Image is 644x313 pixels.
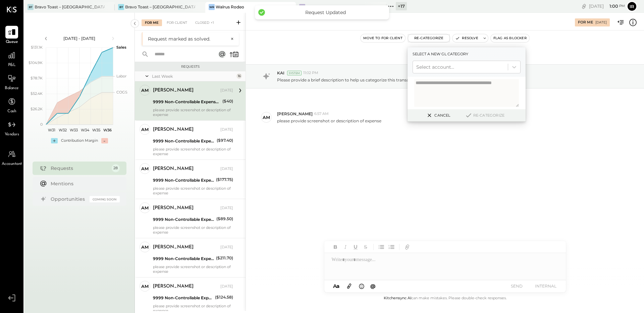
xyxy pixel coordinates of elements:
div: ($211.70) [216,255,233,261]
div: Contribution Margin [61,138,98,143]
button: Unordered List [377,243,386,251]
div: BT [118,4,124,10]
div: [PERSON_NAME] [153,205,194,211]
span: +1 [211,20,214,25]
button: Aa [331,283,342,290]
span: Vendors [5,132,19,138]
div: 9999 Non-Controllable Expenses:Other Income and Expenses:To Be Classified P&L [153,255,214,262]
div: 9999 Non-Controllable Expenses:Other Income and Expenses:To Be Classified P&L [153,99,220,105]
text: $131.1K [31,45,43,50]
div: ($97.40) [217,137,233,144]
button: Italic [341,243,350,251]
div: please provide screenshot or description of expense [153,108,233,117]
text: W34 [81,128,90,132]
div: 28 [112,164,120,172]
div: System [287,71,302,75]
div: [PERSON_NAME] [153,126,194,133]
text: W36 [103,128,111,132]
div: For Me [142,19,162,26]
span: 11:02 PM [303,70,318,76]
div: copy link [581,3,587,10]
text: $52.4K [31,91,43,96]
button: Re-Categorize [463,111,507,119]
div: [DATE] [220,245,233,250]
div: ($124.58) [215,294,233,301]
a: Balance [0,72,23,91]
button: Flag as Blocker [491,34,529,42]
div: For Client [163,19,191,26]
div: BT [28,4,34,10]
button: Resolve [452,34,481,42]
a: Cash [0,95,23,115]
span: 6:57 AM [314,111,329,117]
button: Underline [351,243,360,251]
span: a [336,283,339,289]
div: AM [141,87,149,93]
a: Accountant [0,148,23,167]
text: W35 [92,128,100,132]
div: [PERSON_NAME] [153,87,194,94]
text: COGS [116,90,127,95]
div: Requests [51,165,108,172]
text: $78.7K [31,76,43,80]
div: 9999 Non-Controllable Expenses:Other Income and Expenses:To Be Classified P&L [153,216,214,223]
span: @ [370,283,376,289]
text: 0 [40,122,43,127]
div: [DATE] [595,20,607,25]
div: Mentions [51,180,116,187]
div: please provide screenshot or description of expense [153,147,233,156]
span: P&L [8,62,16,68]
div: [DATE] [220,205,233,211]
div: AM [141,166,149,172]
a: Queue [0,26,23,45]
div: [DATE] [220,166,233,172]
div: + 17 [396,2,407,10]
div: [DATE] [220,127,233,132]
div: WR [209,4,215,10]
div: 16 [236,73,242,79]
div: 9999 Non-Controllable Expenses:Other Income and Expenses:To Be Classified P&L [153,177,214,184]
text: W33 [70,128,78,132]
span: Queue [6,39,18,45]
text: W31 [48,128,55,132]
p: Please provide a brief description to help us categorize this transaction. [277,77,420,83]
button: @ [368,282,378,290]
div: Coming Soon [90,196,120,202]
div: ($89.50) [216,215,233,222]
div: [PERSON_NAME] [153,166,194,172]
text: $104.9K [29,60,43,65]
div: Request Updated [268,9,382,15]
text: W32 [59,128,67,132]
a: P&L [0,49,23,68]
div: [PERSON_NAME] [153,283,194,290]
div: please provide screenshot or description of expense [153,264,233,274]
div: [DATE] [220,284,233,289]
div: [DATE] [589,3,625,9]
div: + [51,138,58,143]
span: Cash [7,109,16,115]
div: [DATE] [220,88,233,93]
div: 9999 Non-Controllable Expenses:Other Income and Expenses:To Be Classified P&L [153,138,215,144]
div: ($40) [222,98,233,105]
div: AM [141,283,149,290]
div: AM [141,205,149,211]
div: Opportunities [51,196,86,202]
text: $26.2K [31,107,43,111]
div: BD [299,4,305,10]
button: Ordered List [387,243,396,251]
p: please provide screenshot or description of expense [277,118,381,124]
div: AM [263,114,270,121]
span: [PERSON_NAME] [277,111,313,117]
div: Walrus Rodeo [216,4,244,10]
span: Accountant [2,161,22,167]
div: Last Week [152,73,235,79]
span: KAI [277,70,284,76]
div: AM [141,126,149,133]
button: Move to for client [361,34,405,42]
button: Re-Categorize [408,34,450,42]
button: Bold [331,243,340,251]
button: Cancel [423,111,452,120]
button: Ir [627,1,637,12]
div: please provide screenshot or description of expense [153,225,233,235]
span: Balance [5,85,19,91]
